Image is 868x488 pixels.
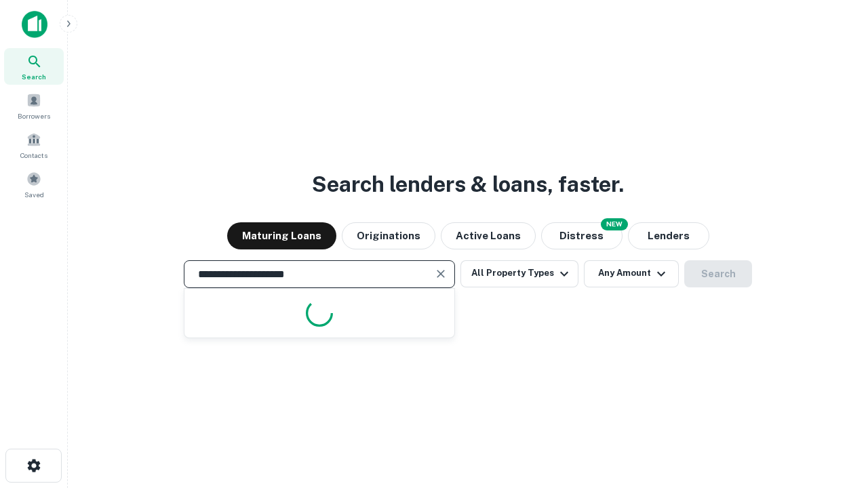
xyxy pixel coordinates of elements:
span: Saved [24,189,44,200]
button: Search distressed loans with lien and other non-mortgage details. [541,222,623,249]
button: Maturing Loans [227,222,336,249]
img: capitalize-icon.png [22,11,47,38]
button: Lenders [628,222,709,249]
iframe: Chat Widget [800,380,868,445]
span: Contacts [20,150,47,161]
button: Any Amount [584,260,679,287]
button: Clear [431,264,450,283]
a: Search [4,48,64,85]
button: Active Loans [441,222,536,249]
a: Saved [4,166,64,203]
a: Contacts [4,127,64,163]
button: All Property Types [460,260,578,287]
h3: Search lenders & loans, faster. [312,168,624,201]
div: NEW [601,218,628,230]
span: Search [22,71,46,82]
span: Borrowers [18,110,50,121]
a: Borrowers [4,87,64,124]
button: Originations [342,222,435,249]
